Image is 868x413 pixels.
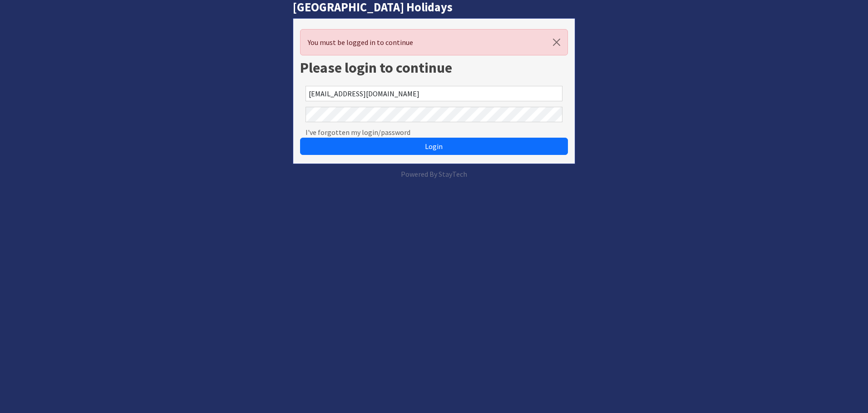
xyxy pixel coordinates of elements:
button: Login [300,138,567,155]
a: I've forgotten my login/password [306,127,410,138]
p: Powered By StayTech [293,169,575,179]
div: You must be logged in to continue [300,29,567,55]
h1: Please login to continue [300,59,567,76]
span: Login [425,142,443,151]
input: Email [306,86,562,101]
